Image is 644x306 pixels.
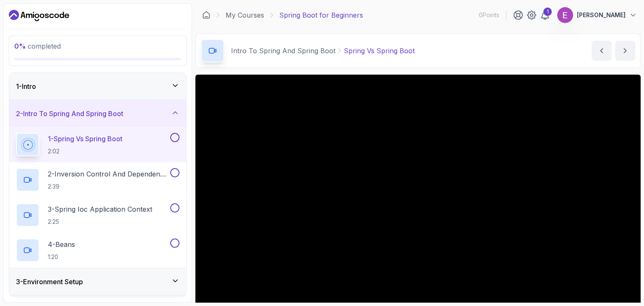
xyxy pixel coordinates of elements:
a: Dashboard [202,11,210,19]
span: completed [14,42,61,50]
p: 2:02 [48,147,122,156]
p: 1 - Spring Vs Spring Boot [48,134,122,144]
p: 2:25 [48,218,152,226]
a: 1 [540,10,550,20]
button: 2-Intro To Spring And Spring Boot [9,100,186,127]
span: 0 % [14,42,26,50]
p: 2 - Inversion Control And Dependency Injection [48,169,169,179]
h3: 2 - Intro To Spring And Spring Boot [16,109,123,119]
p: [PERSON_NAME] [577,11,626,19]
button: next content [615,41,635,61]
a: Dashboard [9,9,69,22]
p: Spring Boot for Beginners [279,10,363,20]
button: 1-Spring Vs Spring Boot2:02 [16,133,179,156]
button: 3-Spring Ioc Application Context2:25 [16,203,179,227]
p: 3 - Spring Ioc Application Context [48,204,152,214]
div: 1 [543,8,552,16]
button: user profile image[PERSON_NAME] [557,7,637,23]
p: 2:39 [48,182,169,191]
button: previous content [592,41,612,61]
h3: 3 - Environment Setup [16,277,83,287]
img: user profile image [557,7,573,23]
p: Intro To Spring And Spring Boot [231,46,335,56]
p: 0 Points [479,11,499,19]
button: 4-Beans1:20 [16,239,179,262]
p: 4 - Beans [48,239,75,249]
a: My Courses [226,10,264,20]
p: 1:20 [48,253,75,261]
button: 3-Environment Setup [9,268,186,295]
button: 1-Intro [9,73,186,100]
button: 2-Inversion Control And Dependency Injection2:39 [16,168,179,192]
h3: 1 - Intro [16,81,36,91]
p: Spring Vs Spring Boot [344,46,415,56]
